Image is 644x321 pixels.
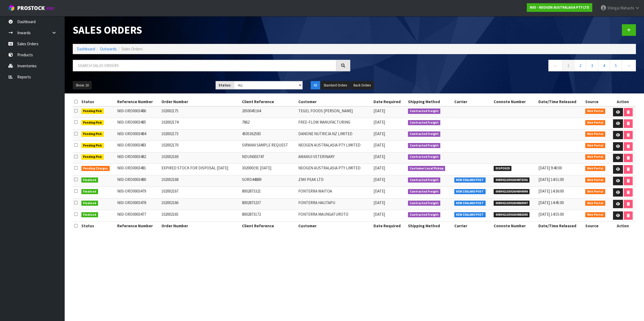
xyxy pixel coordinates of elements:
td: 102002175 [160,106,240,118]
small: WMS [46,6,54,11]
span: Pending Pick [81,143,104,148]
span: NEW ZEALAND POST [454,189,486,194]
th: Reference Number [116,221,160,230]
span: [DATE] [373,189,385,194]
th: Reference Number [116,97,160,106]
span: Web Portal [585,120,605,125]
span: Contracted Freight [408,177,441,183]
span: Shingai [607,5,619,11]
th: Action [610,97,636,106]
th: Order Number [160,221,240,230]
td: 102002169 [160,152,240,164]
td: 102002167 [160,187,240,198]
span: [DATE] [373,200,385,205]
td: 102002168 [160,175,240,187]
nav: Page navigation [358,60,636,73]
a: 5 [610,60,622,71]
td: 102002173 [160,129,240,141]
span: Sales Orders [122,46,143,51]
span: Web Portal [585,143,605,148]
span: Finalised [81,212,98,218]
td: ZIWI PEAK LTD [297,175,372,187]
td: FONTERRA WAITOA [297,187,372,198]
span: Finalised [81,201,98,206]
td: SORD44889 [241,175,297,187]
span: 00894210392604844990 [494,189,530,194]
span: Web Portal [585,109,605,114]
td: 102002170 [160,141,240,152]
a: → [622,60,636,71]
strong: N03 - NEOGEN AUSTRALASIA PTY LTD [530,5,589,10]
span: NEW ZEALAND POST [454,212,486,218]
th: Date/Time Released [537,97,584,106]
span: [DATE] [373,131,385,136]
td: 4505362583 [241,129,297,141]
span: [DATE] [373,120,385,125]
span: [DATE] 14:36:00 [538,189,564,194]
strong: Status: [219,83,231,88]
span: DISPOSED [494,166,512,171]
td: N03-ORD0003486 [116,106,160,118]
td: 302000191 [DATE] [241,164,297,175]
td: 102002165 [160,210,240,221]
span: Pending Pick [81,131,104,137]
span: Pending Pick [81,120,104,125]
a: 2 [574,60,586,71]
span: Pending Pick [81,154,104,160]
th: Customer [297,97,372,106]
th: Connote Number [492,97,537,106]
span: [DATE] 9:40:00 [538,165,562,170]
th: Carrier [453,97,492,106]
td: NEOGEN AUSTRALASIA PTY LIMITED [297,164,372,175]
span: 00894210392604882695 [494,212,530,218]
td: N03-ORD0003477 [116,210,160,221]
span: Contracted Freight [408,120,441,125]
a: 4 [598,60,610,71]
span: 00894210392604873341 [494,177,530,183]
span: Pending Pick [81,109,104,114]
th: Source [584,221,610,230]
span: [DATE] 14:55:00 [538,212,564,217]
span: Mahachi [620,5,634,11]
span: Contracted Freight [408,131,441,137]
span: Contracted Freight [408,154,441,160]
span: [DATE] [373,177,385,182]
span: Web Portal [585,166,605,171]
span: 00894210392604860907 [494,201,530,206]
th: Action [610,221,636,230]
span: Contracted Freight [408,109,441,114]
th: Status [80,97,116,106]
span: Contracted Freight [408,201,441,206]
span: Web Portal [585,201,605,206]
td: N03-ORD0003480 [116,175,160,187]
td: N03-ORD0003484 [116,129,160,141]
a: Dashboard [77,46,95,51]
th: Client Reference [241,221,297,230]
th: Carrier [453,221,492,230]
button: All [311,81,320,90]
span: Web Portal [585,189,605,194]
span: Web Portal [585,131,605,137]
td: EXPIRED STOCK FOR DISPOSAL [DATE] [160,164,240,175]
span: [DATE] 14:45:00 [538,200,564,205]
input: Search sales orders [73,60,336,71]
th: Client Reference [241,97,297,106]
td: 8002873237 [241,198,297,210]
a: ← [548,60,563,71]
a: 3 [586,60,598,71]
a: Outwards [100,46,117,51]
th: Shipping Method [407,221,453,230]
button: Show: 10 [73,81,92,90]
td: SIRWAN SAMPLE REQUEST [241,141,297,152]
span: [DATE] [373,142,385,148]
td: TEGEL FOODS [PERSON_NAME] [297,106,372,118]
td: 7862 [241,118,297,130]
span: Pending Charges [81,166,110,171]
span: Contracted Freight [408,189,441,194]
td: AWANUI VETERINARY [297,152,372,164]
td: N03-ORD0003479 [116,187,160,198]
span: Finalised [81,189,98,194]
button: Back Orders [351,81,374,90]
span: Contracted Freight [408,143,441,148]
span: [DATE] [373,108,385,113]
